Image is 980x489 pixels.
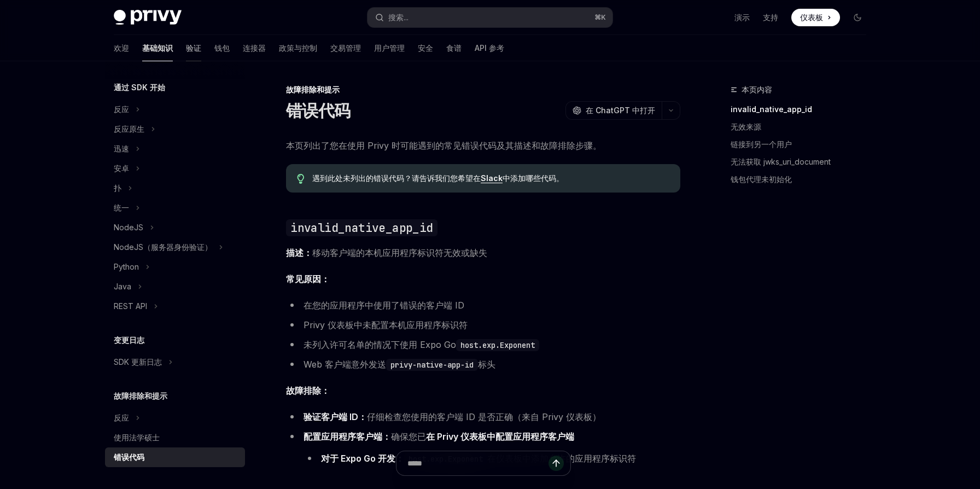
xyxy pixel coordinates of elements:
[731,153,875,171] a: 无法获取 jwks_uri_document
[312,173,481,183] font: 遇到此处未列出的错误代码？请告诉我们您希望在
[105,352,245,372] button: SDK 更新日志
[731,101,875,118] a: invalid_native_app_id
[475,43,504,53] font: API 参考
[565,101,662,120] button: 在 ChatGPT 中打开
[279,35,317,61] a: 政策与控制
[304,411,367,422] font: 验证客户端 ID：
[114,144,129,153] font: 迅速
[114,223,143,232] font: NodeJS
[105,296,245,316] button: REST API
[734,13,750,22] font: 演示
[304,339,456,350] font: 未列入许可名单的情况下使用 Expo Go
[734,12,750,23] a: 演示
[731,122,761,131] font: 无效来源
[114,242,212,252] font: NodeJS（服务器身份验证）
[142,43,173,53] font: 基础知识
[731,104,812,114] font: invalid_native_app_id
[594,13,601,21] font: ⌘
[114,433,160,442] font: 使用法学硕士
[114,35,129,61] a: 欢迎
[114,357,162,366] font: SDK 更新日志
[742,85,772,94] font: 本页内容
[105,447,245,467] a: 错误代码
[763,13,778,22] font: 支持
[601,13,606,21] font: K
[114,335,144,345] font: 变更日志
[105,178,245,198] button: 扑
[731,118,875,136] a: 无效来源
[114,83,165,92] font: 通过 SDK 开始
[503,173,564,183] font: 中添加哪些代码。
[286,101,350,120] font: 错误代码
[391,431,426,442] font: 确保您已
[114,183,121,193] font: 扑
[731,136,875,153] a: 链接到另一个用户
[114,124,144,133] font: 反应原生
[105,237,245,257] button: NodeJS（服务器身份验证）
[186,43,201,53] font: 验证
[763,12,778,23] a: 支持
[105,257,245,277] button: Python
[114,301,147,311] font: REST API
[186,35,201,61] a: 验证
[286,385,330,396] font: 故障排除：
[105,218,245,237] button: NodeJS
[105,100,245,119] button: 反应
[214,35,230,61] a: 钱包
[279,43,317,53] font: 政策与控制
[114,282,131,291] font: Java
[297,174,305,184] svg: 提示
[731,174,792,184] font: 钱包代理未初始化
[114,452,144,462] font: 错误代码
[407,451,549,475] input: 提问...
[330,43,361,53] font: 交易管理
[446,35,462,61] a: 食谱
[105,277,245,296] button: Java
[243,35,266,61] a: 连接器
[114,203,129,212] font: 统一
[426,431,574,443] a: 在 Privy 仪表板中配置应用程序客户端
[731,157,831,166] font: 无法获取 jwks_uri_document
[475,35,504,61] a: API 参考
[214,43,230,53] font: 钱包
[481,173,503,183] a: Slack
[446,43,462,53] font: 食谱
[114,10,182,25] img: 深色标志
[330,35,361,61] a: 交易管理
[286,140,602,151] font: 本页列出了您在使用 Privy 时可能遇到的常见错误代码及其描述和故障排除步骤。
[586,106,655,115] font: 在 ChatGPT 中打开
[105,159,245,178] button: 安卓
[286,273,330,284] font: 常见原因：
[114,262,139,271] font: Python
[142,35,173,61] a: 基础知识
[114,164,129,173] font: 安卓
[731,139,792,149] font: 链接到另一个用户
[481,173,503,183] font: Slack
[114,391,167,400] font: 故障排除和提示
[105,428,245,447] a: 使用法学硕士
[105,139,245,159] button: 迅速
[418,43,433,53] font: 安全
[731,171,875,188] a: 钱包代理未初始化
[243,43,266,53] font: 连接器
[286,85,340,94] font: 故障排除和提示
[105,198,245,218] button: 统一
[849,9,866,26] button: 切换暗模式
[286,219,437,236] code: invalid_native_app_id
[388,13,409,22] font: 搜索...
[386,359,478,371] code: privy-native-app-id
[304,319,468,330] font: Privy 仪表板中未配置本机应用程序标识符
[418,35,433,61] a: 安全
[304,300,464,311] font: 在您的应用程序中使用了错误的客户端 ID
[800,13,823,22] font: 仪表板
[105,119,245,139] button: 反应原生
[114,413,129,422] font: 反应
[367,8,612,27] button: 搜索...⌘K
[286,247,312,258] font: 描述：
[426,431,574,442] font: 在 Privy 仪表板中配置应用程序客户端
[105,408,245,428] button: 反应
[374,35,405,61] a: 用户管理
[549,456,564,471] button: 发送消息
[456,339,539,351] code: host.exp.Exponent
[304,359,386,370] font: Web 客户端意外发送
